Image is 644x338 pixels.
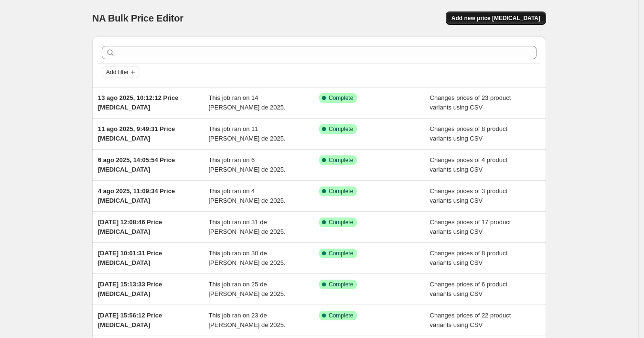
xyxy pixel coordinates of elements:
[430,250,508,266] span: Changes prices of 8 product variants using CSV
[98,125,175,142] span: 11 ago 2025, 9:49:31 Price [MEDICAL_DATA]
[102,66,140,78] button: Add filter
[446,11,546,25] button: Add new price [MEDICAL_DATA]
[430,156,508,173] span: Changes prices of 4 product variants using CSV
[209,94,286,111] span: This job ran on 14 [PERSON_NAME] de 2025.
[92,13,183,23] span: NA Bulk Price Editor
[209,312,286,328] span: This job ran on 23 de [PERSON_NAME] de 2025.
[329,218,353,226] span: Complete
[209,187,286,204] span: This job ran on 4 [PERSON_NAME] de 2025.
[209,125,286,142] span: This job ran on 11 [PERSON_NAME] de 2025.
[430,187,508,204] span: Changes prices of 3 product variants using CSV
[329,281,353,288] span: Complete
[98,156,175,173] span: 6 ago 2025, 14:05:54 Price [MEDICAL_DATA]
[329,94,353,102] span: Complete
[451,14,540,22] span: Add new price [MEDICAL_DATA]
[430,218,511,235] span: Changes prices of 17 product variants using CSV
[98,281,162,297] span: [DATE] 15:13:33 Price [MEDICAL_DATA]
[329,250,353,257] span: Complete
[329,156,353,164] span: Complete
[106,68,129,76] span: Add filter
[329,125,353,133] span: Complete
[209,250,286,266] span: This job ran on 30 de [PERSON_NAME] de 2025.
[98,187,175,204] span: 4 ago 2025, 11:09:34 Price [MEDICAL_DATA]
[329,187,353,195] span: Complete
[430,312,511,328] span: Changes prices of 22 product variants using CSV
[430,281,508,297] span: Changes prices of 6 product variants using CSV
[98,218,162,235] span: [DATE] 12:08:46 Price [MEDICAL_DATA]
[209,281,286,297] span: This job ran on 25 de [PERSON_NAME] de 2025.
[98,250,162,266] span: [DATE] 10:01:31 Price [MEDICAL_DATA]
[430,125,508,142] span: Changes prices of 8 product variants using CSV
[430,94,511,111] span: Changes prices of 23 product variants using CSV
[98,94,178,111] span: 13 ago 2025, 10:12:12 Price [MEDICAL_DATA]
[98,312,162,328] span: [DATE] 15:56:12 Price [MEDICAL_DATA]
[209,156,286,173] span: This job ran on 6 [PERSON_NAME] de 2025.
[209,218,286,235] span: This job ran on 31 de [PERSON_NAME] de 2025.
[329,312,353,319] span: Complete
